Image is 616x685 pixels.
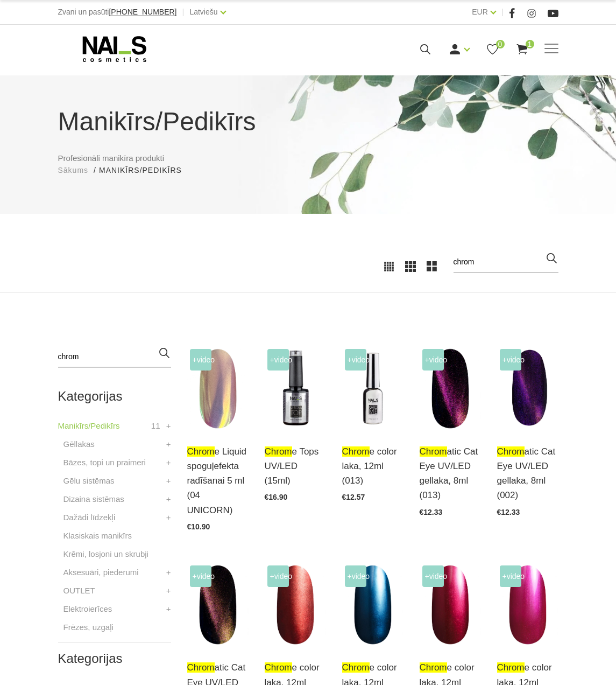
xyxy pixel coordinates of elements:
span: €12.33 [497,508,520,516]
a: + [166,420,171,432]
img: Paredzēta hromēta jeb spoguļspīduma efekta veidošanai uz pilnas naga plātnes vai atsevišķiem diza... [342,563,403,647]
a: + [166,511,171,524]
a: chrome Liquid spoguļefekta radīšanai 5 ml (04 UNICORN) [187,444,249,518]
a: Aksesuāri, piederumi [63,566,139,579]
a: chromatic Cat Eye UV/LED gellaka, 8ml (002) [497,444,558,503]
span: +Video [422,349,444,371]
span: chrom [420,662,447,673]
a: Gēllakas [63,438,95,451]
div: Zvani un pasūti [58,5,177,19]
span: | [501,5,504,19]
img: Paredzēta hromēta jeb spoguļspīduma efekta veidošanai uz pilnas naga plātnes vai atsevišķiem diza... [420,563,481,647]
span: €12.33 [420,508,443,516]
img: Paredzēta hromēta jeb spoguļspīduma efekta veidošanai uz pilnas naga plātnes vai atsevišķiem diza... [265,563,326,647]
h2: Kategorijas [58,652,171,666]
a: Klasiskais manikīrs [63,529,132,542]
a: + [166,584,171,597]
a: Manikīrs/Pedikīrs [58,420,120,432]
span: chrom [187,446,215,457]
span: chrom [420,446,447,457]
a: chromatic Cat Eye UV/LED gellaka, 8ml (013) [420,444,481,503]
div: Profesionāli manikīra produkti [50,102,567,176]
span: +Video [190,349,211,371]
a: + [166,566,171,579]
a: Krēmi, losjoni un skrubji [63,548,148,561]
a: chrome Tops UV/LED (15ml) [265,444,326,488]
span: +Video [267,349,289,371]
span: chrom [265,446,292,457]
a: 1 [515,43,529,56]
span: [PHONE_NUMBER] [109,8,176,16]
img: Paredzēta hromēta jeb spoguļspīduma efekta veidošanai uz pilnas naga plātnes vai atsevišķiem diza... [342,346,403,431]
a: Dažādi līdzekļi [63,511,116,524]
span: | [182,5,184,19]
span: chrom [497,446,525,457]
a: Gēlu sistēmas [63,474,115,487]
a: OUTLET [63,584,95,597]
a: + [166,603,171,616]
span: +Video [422,565,444,587]
img: Dizaina produkts spilgtā spoguļa efekta radīšanai.LIETOŠANA: Pirms lietošanas nepieciešams sakrat... [187,346,249,431]
a: Sākums [58,165,89,176]
input: Meklēt produktus ... [454,251,558,273]
h2: Kategorijas [58,389,171,403]
span: €16.90 [265,493,288,501]
span: €10.90 [187,522,210,531]
li: Manikīrs/Pedikīrs [99,165,193,176]
a: [PHONE_NUMBER] [109,8,176,16]
span: chrom [497,662,525,673]
span: +Video [500,349,521,371]
span: +Video [345,349,366,371]
span: €12.57 [342,493,365,501]
a: + [166,493,171,506]
input: Meklēt produktus ... [58,346,171,368]
img: Chromatic magnētiskā dizaina gellaka ar smalkām, atstarojošām hroma daļiņām. Izteiksmīgs 4D efekt... [420,346,481,431]
span: +Video [190,565,211,587]
a: Frēzes, uzgaļi [63,621,114,634]
a: + [166,438,171,451]
img: Chromatic magnētiskā dizaina gellaka ar smalkām, atstarojošām hroma daļiņām. Izteiksmīgs 4D efekt... [187,563,249,647]
a: Elektroierīces [63,603,112,616]
span: chrom [265,662,292,673]
span: chrom [187,662,215,673]
img: Chromatic magnētiskā dizaina gellaka ar smalkām, atstarojošām hroma daļiņām. Izteiksmīgs 4D efekt... [497,346,558,431]
span: 11 [151,420,160,432]
span: chrom [342,446,370,457]
a: + [166,474,171,487]
img: Virsējais pārklājums bez lipīgā slāņa.Nodrošina izcilu spīdumu un ilgnoturību. Neatstāj nenoklāta... [265,346,326,431]
h1: Manikīrs/Pedikīrs [58,102,558,141]
span: 1 [526,40,534,48]
span: Sākums [58,166,89,174]
span: +Video [500,565,521,587]
a: chrome color laka, 12ml (013) [342,444,403,488]
a: Dizaina sistēmas [63,493,124,506]
a: EUR [472,5,488,18]
a: Latviešu [189,5,217,18]
span: +Video [345,565,366,587]
span: +Video [267,565,289,587]
span: chrom [342,662,370,673]
span: 0 [496,40,505,48]
img: Paredzēta hromēta jeb spoguļspīduma efekta veidošanai uz pilnas naga plātnes vai atsevišķiem diza... [497,563,558,647]
a: + [166,456,171,469]
a: 0 [486,43,499,56]
a: Bāzes, topi un praimeri [63,456,146,469]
